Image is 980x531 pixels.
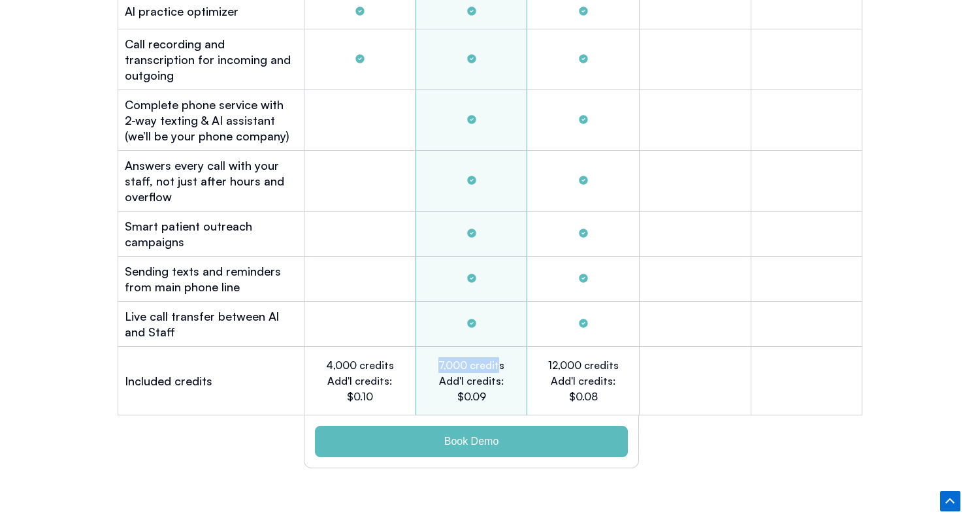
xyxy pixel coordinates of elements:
[125,308,297,340] h2: Live call transfer between Al and Staff
[125,3,238,19] h2: Al practice optimizer
[547,357,619,404] h2: 12,000 credits Add'l credits: $0.08
[315,426,628,457] a: Book Demo
[324,357,396,404] h2: 4,000 credits Add'l credits: $0.10
[444,436,499,447] span: Book Demo
[125,36,297,83] h2: Call recording and transcription for incoming and outgoing
[125,373,212,389] h2: Included credits
[436,357,508,404] h2: 7,000 credits Add'l credits: $0.09
[125,263,297,295] h2: Sending texts and reminders from main phone line
[125,157,297,204] h2: Answers every call with your staff, not just after hours and overflow
[125,97,297,144] h2: Complete phone service with 2-way texting & AI assistant (we’ll be your phone company)
[125,218,297,249] h2: Smart patient outreach campaigns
